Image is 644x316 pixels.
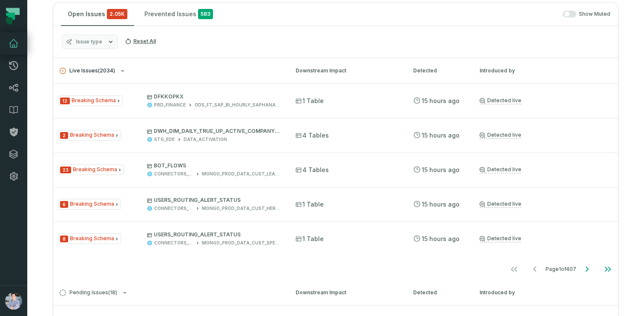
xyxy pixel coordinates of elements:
[296,67,398,75] div: Downstream Impact
[60,167,71,173] span: Severity
[58,199,121,210] span: Issue Type
[422,166,460,173] relative-time: Aug 9, 2025, 6:12 PM PDT
[202,171,280,177] div: MONGO_PROD_DATA_CUST_LEASEQUERY
[598,261,618,278] button: Go to last page
[202,240,280,246] div: MONGO_PROD_DATA_CUST_SPECTRIOLLC
[58,95,123,106] span: Issue Type
[60,290,117,296] span: Pending Issues ( 18 )
[184,136,227,143] div: DATA_ACTIVATION
[296,131,329,140] span: 4 Tables
[154,102,186,108] div: PRD_FINANCE
[480,166,521,173] a: Detected live
[147,231,280,238] p: USERS_ROUTING_ALERT_STATUS
[504,261,618,278] ul: Page 1 of 407
[53,83,618,279] div: Live Issues(2034)
[296,235,324,243] span: 1 Table
[525,261,545,278] button: Go to previous page
[53,261,618,278] nav: pagination
[154,205,193,212] div: CONNECTORS_INSENT
[198,9,213,19] span: 583
[154,136,175,143] div: STG_EDE
[504,261,524,278] button: Go to first page
[296,289,398,296] div: Downstream Impact
[202,205,280,212] div: MONGO_PROD_DATA_CUST_HERRMANNULTRASONICS
[296,97,324,105] span: 1 Table
[147,93,280,100] p: DFKKOPKX
[147,197,280,204] p: USERS_ROUTING_ALERT_STATUS
[480,97,521,104] a: Detected live
[5,293,22,310] img: avatar of Alon Nafta
[480,201,521,208] a: Detected live
[60,98,70,104] span: Severity
[413,289,464,296] div: Detected
[60,68,280,74] button: Live Issues(2034)
[422,97,460,104] relative-time: Aug 9, 2025, 6:12 PM PDT
[296,166,329,174] span: 4 Tables
[195,102,280,108] div: ODS_FT_SAP_BI_HOURLY_SAPHANADB
[413,67,464,75] div: Detected
[422,201,460,208] relative-time: Aug 9, 2025, 6:12 PM PDT
[60,132,68,139] span: Severity
[60,201,68,208] span: Severity
[58,233,121,244] span: Issue Type
[138,3,220,26] button: Prevented Issues
[422,235,460,242] relative-time: Aug 9, 2025, 6:12 PM PDT
[58,164,124,175] span: Issue Type
[60,68,115,74] span: Live Issues ( 2034 )
[107,9,127,19] span: critical issues and errors combined
[422,132,460,139] relative-time: Aug 9, 2025, 6:12 PM PDT
[147,162,280,169] p: BOT_FLOWS
[60,236,68,242] span: Severity
[480,235,521,242] a: Detected live
[60,290,280,296] button: Pending Issues(18)
[58,130,121,141] span: Issue Type
[154,171,193,177] div: CONNECTORS_INSENT
[480,132,521,139] a: Detected live
[296,200,324,209] span: 1 Table
[577,261,597,278] button: Go to next page
[76,38,102,45] span: Issue type
[62,34,118,49] button: Issue type
[61,3,134,26] button: Open Issues
[223,11,610,18] div: Show Muted
[121,34,159,48] button: Reset All
[147,128,280,135] p: DWH_DIM_DAILY_TRUE_UP_ACTIVE_COMPANY_DIFFERENCES_PRE_DTU_REVIEW_ROOM_V
[480,67,612,75] div: Introduced by
[154,240,193,246] div: CONNECTORS_INSENT
[480,289,612,296] div: Introduced by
